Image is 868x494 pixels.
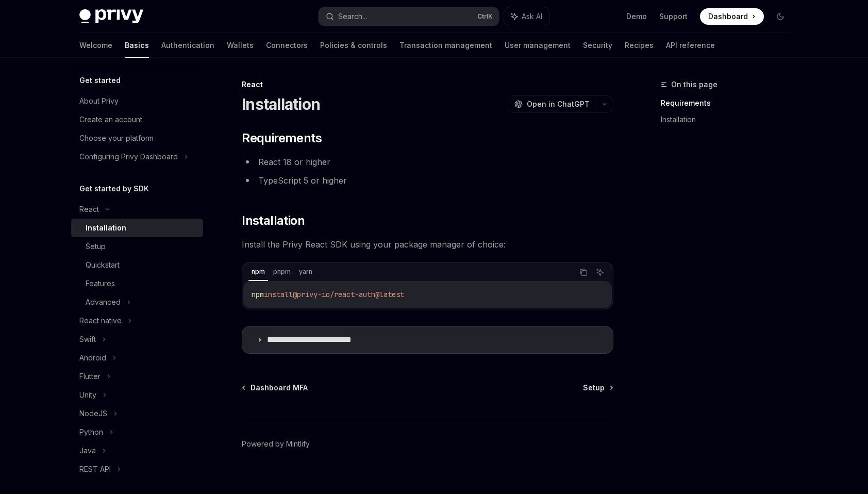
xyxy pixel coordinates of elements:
span: Requirements [242,130,322,146]
a: Dashboard MFA [243,383,308,393]
div: Features [86,277,115,290]
div: React [79,203,99,216]
div: Installation [86,222,126,234]
div: NodeJS [79,407,107,420]
li: TypeScript 5 or higher [242,173,613,188]
a: Installation [71,219,203,237]
a: Powered by Mintlify [242,439,310,449]
a: API reference [666,33,715,58]
div: Java [79,444,96,457]
div: Advanced [86,296,121,308]
span: npm [252,290,264,299]
h5: Get started by SDK [79,183,149,195]
a: Demo [626,11,647,22]
a: Features [71,274,203,293]
a: Create an account [71,110,203,129]
span: Dashboard [708,11,748,22]
a: Basics [125,33,149,58]
span: Installation [242,212,305,229]
div: Unity [79,389,96,401]
span: On this page [671,78,717,91]
div: Create an account [79,113,142,126]
span: install [264,290,293,299]
div: npm [248,266,268,278]
div: REST API [79,463,111,475]
h1: Installation [242,95,320,113]
button: Search...CtrlK [319,7,499,26]
div: pnpm [270,266,294,278]
a: Wallets [227,33,254,58]
div: React native [79,315,122,327]
button: Copy the contents from the code block [577,266,590,279]
div: React [242,79,613,90]
a: Authentication [161,33,214,58]
span: @privy-io/react-auth@latest [293,290,404,299]
button: Ask AI [593,266,607,279]
div: About Privy [79,95,119,107]
a: Security [583,33,612,58]
a: Installation [661,111,797,128]
div: Android [79,352,106,364]
span: Open in ChatGPT [527,99,590,109]
h5: Get started [79,74,121,87]
a: Policies & controls [320,33,387,58]
div: Search... [338,10,367,23]
a: Setup [71,237,203,256]
div: Configuring Privy Dashboard [79,151,178,163]
a: Requirements [661,95,797,111]
a: Support [659,11,688,22]
a: Transaction management [399,33,492,58]
a: Dashboard [700,8,764,25]
span: Dashboard MFA [251,383,308,393]
a: Recipes [625,33,654,58]
button: Ask AI [504,7,549,26]
div: Quickstart [86,259,120,271]
a: Choose your platform [71,129,203,147]
li: React 18 or higher [242,155,613,169]
div: Python [79,426,103,438]
a: User management [505,33,571,58]
button: Toggle dark mode [772,8,789,25]
div: Flutter [79,370,101,383]
span: Setup [583,383,605,393]
div: Setup [86,240,106,253]
span: Ask AI [522,11,542,22]
button: Open in ChatGPT [508,95,596,113]
span: Ctrl K [477,12,493,21]
a: Setup [583,383,612,393]
a: Quickstart [71,256,203,274]
div: Choose your platform [79,132,154,144]
img: dark logo [79,9,143,24]
a: About Privy [71,92,203,110]
div: Swift [79,333,96,345]
a: Connectors [266,33,308,58]
a: Welcome [79,33,112,58]
span: Install the Privy React SDK using your package manager of choice: [242,237,613,252]
div: yarn [296,266,315,278]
